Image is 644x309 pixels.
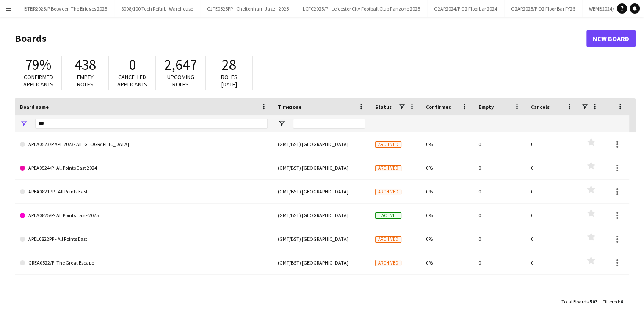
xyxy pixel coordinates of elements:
[296,0,427,17] button: LCFC2025/P - Leicester City Football Club Fanzone 2025
[164,55,197,74] span: 2,647
[473,156,526,179] div: 0
[20,132,268,156] a: APEA0523/P APE 2023- All [GEOGRAPHIC_DATA]
[200,0,296,17] button: CJFE0525PP - Cheltenham Jazz - 2025
[586,30,636,47] a: New Board
[273,251,370,274] div: (GMT/BST) [GEOGRAPHIC_DATA]
[421,156,473,179] div: 0%
[114,0,200,17] button: 8008/100 Tech Refurb- Warehouse
[278,120,285,127] button: Open Filter Menu
[17,0,114,17] button: BTBR2025/P Between The Bridges 2025
[473,132,526,156] div: 0
[421,227,473,251] div: 0%
[20,204,268,227] a: APEA0825/P- All Points East- 2025
[20,180,268,204] a: APEA0821PP - All Points East
[278,104,301,110] span: Timezone
[25,55,51,74] span: 79%
[375,212,401,219] span: Active
[421,204,473,227] div: 0%
[15,32,586,45] h1: Boards
[526,227,578,251] div: 0
[375,236,401,243] span: Archived
[526,132,578,156] div: 0
[222,55,236,74] span: 28
[273,180,370,203] div: (GMT/BST) [GEOGRAPHIC_DATA]
[473,180,526,203] div: 0
[421,132,473,156] div: 0%
[129,55,136,74] span: 0
[421,251,473,274] div: 0%
[426,104,452,110] span: Confirmed
[603,298,619,305] span: Filtered
[375,104,392,110] span: Status
[473,204,526,227] div: 0
[77,73,94,88] span: Empty roles
[504,0,582,17] button: O2AR2025/P O2 Floor Bar FY26
[273,156,370,179] div: (GMT/BST) [GEOGRAPHIC_DATA]
[273,132,370,156] div: (GMT/BST) [GEOGRAPHIC_DATA]
[526,156,578,179] div: 0
[20,251,268,275] a: GREA0522/P -The Great Escape-
[273,227,370,251] div: (GMT/BST) [GEOGRAPHIC_DATA]
[473,227,526,251] div: 0
[20,104,49,110] span: Board name
[221,73,238,88] span: Roles [DATE]
[375,260,401,266] span: Archived
[375,165,401,171] span: Archived
[375,189,401,195] span: Archived
[167,73,194,88] span: Upcoming roles
[526,180,578,203] div: 0
[293,119,365,129] input: Timezone Filter Input
[20,227,268,251] a: APEL0822PP - All Points East
[35,119,268,129] input: Board name Filter Input
[427,0,504,17] button: O2AR2024/P O2 Floorbar 2024
[20,120,28,127] button: Open Filter Menu
[117,73,147,88] span: Cancelled applicants
[20,156,268,180] a: APEA0524/P- All Points East 2024
[473,251,526,274] div: 0
[620,298,623,305] span: 6
[273,204,370,227] div: (GMT/BST) [GEOGRAPHIC_DATA]
[590,298,597,305] span: 503
[531,104,550,110] span: Cancels
[478,104,494,110] span: Empty
[421,180,473,203] div: 0%
[526,251,578,274] div: 0
[375,141,401,148] span: Archived
[23,73,53,88] span: Confirmed applicants
[75,55,96,74] span: 438
[561,298,589,305] span: Total Boards
[526,204,578,227] div: 0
